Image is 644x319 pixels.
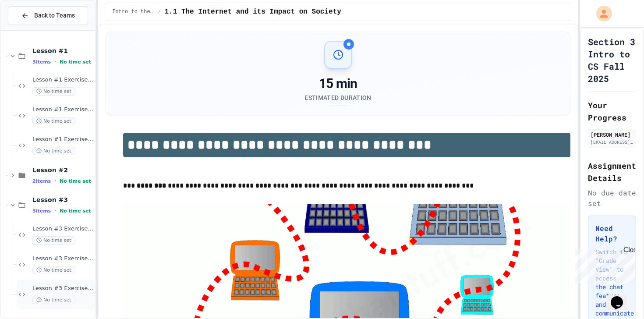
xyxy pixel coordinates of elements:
div: Estimated Duration [304,93,371,102]
span: 1.1 The Internet and its Impact on Society [165,7,341,17]
span: No time set [60,59,91,65]
span: No time set [32,117,75,125]
span: No time set [32,266,75,274]
span: No time set [32,236,75,245]
span: • [54,177,56,184]
span: Lesson #3 Exercise #3.3 [32,285,93,292]
div: My Account [587,4,614,24]
span: No time set [32,147,75,155]
span: • [54,58,56,65]
span: / [158,8,161,15]
span: No time set [32,296,75,304]
div: Chat with us now!Close [4,4,60,56]
span: Lesson #1 Exercise #1.3 [32,136,93,143]
div: 15 min [304,76,371,92]
span: Lesson #3 Exercise #3.2 [32,255,93,262]
div: [EMAIL_ADDRESS][DOMAIN_NAME] [591,139,633,145]
h1: Section 3 Intro to CS Fall 2025 [588,35,636,85]
button: Back to Teams [8,6,88,25]
span: 2 items [32,178,51,184]
span: 3 items [32,59,51,65]
span: Lesson #3 Exercise #3.1 [32,225,93,233]
span: Lesson #2 [32,166,93,174]
span: Lesson #1 Exercise #1.1 [32,76,93,84]
span: No time set [60,178,91,184]
div: [PERSON_NAME] [591,131,633,138]
span: • [54,207,56,214]
span: 3 items [32,208,51,214]
span: Back to Teams [34,11,75,20]
h2: Assignment Details [588,159,636,184]
span: No time set [60,208,91,214]
h3: Need Help? [595,223,629,244]
span: Intro to the Web [112,8,154,15]
span: Lesson #1 [32,47,93,55]
iframe: chat widget [571,246,635,283]
span: Lesson #3 [32,196,93,204]
iframe: chat widget [607,284,635,310]
span: Lesson #1 Exercise #1.2 [32,106,93,113]
div: No due date set [588,188,636,209]
h2: Your Progress [588,99,636,124]
span: No time set [32,87,75,96]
